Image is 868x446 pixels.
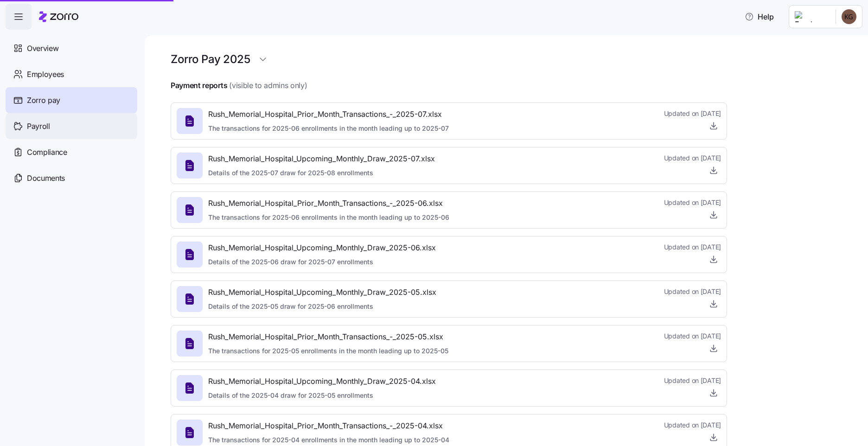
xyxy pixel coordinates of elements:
a: Zorro pay [6,87,137,113]
span: Updated on [DATE] [664,287,721,296]
span: (visible to admins only) [229,80,307,91]
span: Rush_Memorial_Hospital_Upcoming_Monthly_Draw_2025-07.xlsx [208,153,435,165]
span: Rush_Memorial_Hospital_Upcoming_Monthly_Draw_2025-06.xlsx [208,242,436,254]
span: Zorro pay [27,95,60,106]
span: Updated on [DATE] [664,109,721,118]
span: Rush_Memorial_Hospital_Upcoming_Monthly_Draw_2025-04.xlsx [208,376,436,387]
a: Documents [6,165,137,191]
span: Payroll [27,121,50,132]
span: Updated on [DATE] [664,198,721,207]
span: Details of the 2025-04 draw for 2025-05 enrollments [208,391,436,400]
h1: Zorro Pay 2025 [171,52,250,66]
span: Rush_Memorial_Hospital_Upcoming_Monthly_Draw_2025-05.xlsx [208,287,436,298]
span: Updated on [DATE] [664,242,721,252]
span: Updated on [DATE] [664,376,721,385]
span: Rush_Memorial_Hospital_Prior_Month_Transactions_-_2025-04.xlsx [208,420,449,432]
img: b34cea83cf096b89a2fb04a6d3fa81b3 [842,9,856,24]
span: The transactions for 2025-05 enrollments in the month leading up to 2025-05 [208,346,448,356]
span: Details of the 2025-07 draw for 2025-08 enrollments [208,168,435,178]
span: Rush_Memorial_Hospital_Prior_Month_Transactions_-_2025-06.xlsx [208,198,449,209]
a: Overview [6,35,137,61]
span: Details of the 2025-05 draw for 2025-06 enrollments [208,302,436,311]
span: Overview [27,43,58,54]
span: The transactions for 2025-06 enrollments in the month leading up to 2025-07 [208,124,449,133]
span: Updated on [DATE] [664,331,721,341]
a: Employees [6,61,137,87]
span: Rush_Memorial_Hospital_Prior_Month_Transactions_-_2025-07.xlsx [208,108,449,120]
img: Employer logo [795,11,828,22]
h4: Payment reports [171,80,227,91]
span: Updated on [DATE] [664,421,721,430]
a: Compliance [6,139,137,165]
span: Documents [27,172,65,184]
span: Updated on [DATE] [664,153,721,163]
a: Payroll [6,113,137,139]
span: Compliance [27,147,67,158]
span: Rush_Memorial_Hospital_Prior_Month_Transactions_-_2025-05.xlsx [208,331,448,343]
span: Details of the 2025-06 draw for 2025-07 enrollments [208,257,436,267]
button: Help [737,7,781,26]
span: The transactions for 2025-04 enrollments in the month leading up to 2025-04 [208,435,449,445]
span: Help [745,11,774,22]
span: The transactions for 2025-06 enrollments in the month leading up to 2025-06 [208,213,449,222]
span: Employees [27,69,64,80]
